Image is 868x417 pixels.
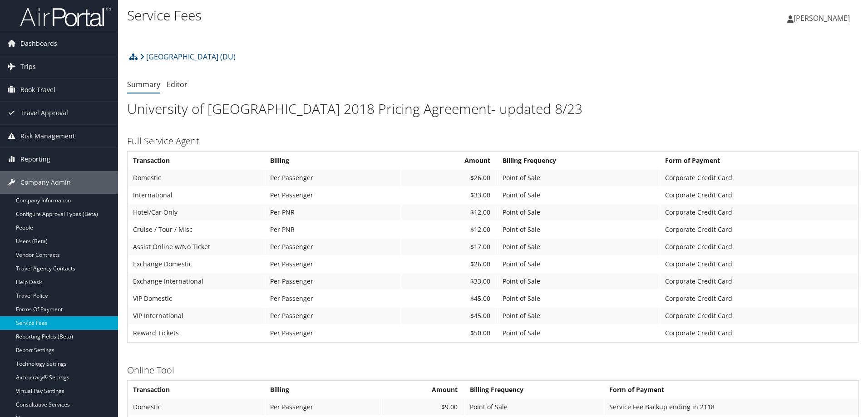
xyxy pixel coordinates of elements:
td: $12.00 [401,221,498,238]
span: Company Admin [20,171,71,194]
td: Corporate Credit Card [661,170,858,186]
td: Assist Online w/No Ticket [128,239,265,255]
td: Point of Sale [465,399,604,415]
th: Amount [401,152,498,169]
a: [GEOGRAPHIC_DATA] (DU) [140,48,236,66]
td: Service Fee Backup ending in 2118 [605,399,858,415]
span: [PERSON_NAME] [794,13,850,23]
td: Point of Sale [498,308,660,324]
td: $9.00 [382,399,464,415]
td: Per PNR [266,204,400,221]
span: Dashboards [20,32,57,55]
td: Per Passenger [266,290,400,307]
th: Billing Frequency [465,382,604,398]
td: Per Passenger [266,256,400,272]
td: Point of Sale [498,273,660,289]
td: Per Passenger [266,170,400,186]
span: Reporting [20,148,50,171]
h1: Service Fees [127,6,615,25]
td: Corporate Credit Card [661,308,858,324]
td: Point of Sale [498,187,660,203]
td: Corporate Credit Card [661,325,858,341]
td: Point of Sale [498,170,660,186]
td: Corporate Credit Card [661,221,858,238]
td: Corporate Credit Card [661,290,858,307]
h3: Online Tool [127,364,859,377]
td: International [128,187,265,203]
span: Travel Approval [20,102,68,124]
td: Domestic [128,170,265,186]
td: VIP International [128,308,265,324]
td: Per Passenger [266,187,400,203]
td: Reward Tickets [128,325,265,341]
td: Exchange International [128,273,265,289]
img: airportal-logo.png [20,6,111,27]
td: Point of Sale [498,256,660,272]
td: Point of Sale [498,221,660,238]
td: Corporate Credit Card [661,204,858,221]
th: Billing [266,382,381,398]
th: Billing [266,152,400,169]
span: Book Travel [20,78,55,101]
a: [PERSON_NAME] [787,5,859,32]
td: $26.00 [401,170,498,186]
td: Exchange Domestic [128,256,265,272]
th: Form of Payment [605,382,858,398]
td: Per Passenger [266,239,400,255]
h3: Full Service Agent [127,135,859,147]
th: Form of Payment [661,152,858,169]
td: $33.00 [401,273,498,289]
td: $12.00 [401,204,498,221]
td: Point of Sale [498,239,660,255]
span: Trips [20,55,36,78]
td: Corporate Credit Card [661,273,858,289]
td: Per Passenger [266,308,400,324]
span: Risk Management [20,125,75,147]
td: Per PNR [266,221,400,238]
td: Hotel/Car Only [128,204,265,221]
h1: University of [GEOGRAPHIC_DATA] 2018 Pricing Agreement- updated 8/23 [127,99,859,118]
td: Point of Sale [498,290,660,307]
th: Transaction [128,382,265,398]
td: $45.00 [401,290,498,307]
td: $50.00 [401,325,498,341]
td: $17.00 [401,239,498,255]
th: Billing Frequency [498,152,660,169]
td: Cruise / Tour / Misc [128,221,265,238]
td: Corporate Credit Card [661,256,858,272]
th: Amount [382,382,464,398]
td: $45.00 [401,308,498,324]
td: Point of Sale [498,204,660,221]
a: Summary [127,79,160,89]
td: $33.00 [401,187,498,203]
td: Per Passenger [266,325,400,341]
td: VIP Domestic [128,290,265,307]
a: Editor [167,79,187,89]
td: Corporate Credit Card [661,187,858,203]
td: Point of Sale [498,325,660,341]
td: Domestic [128,399,265,415]
td: $26.00 [401,256,498,272]
td: Per Passenger [266,273,400,289]
th: Transaction [128,152,265,169]
td: Per Passenger [266,399,381,415]
td: Corporate Credit Card [661,239,858,255]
